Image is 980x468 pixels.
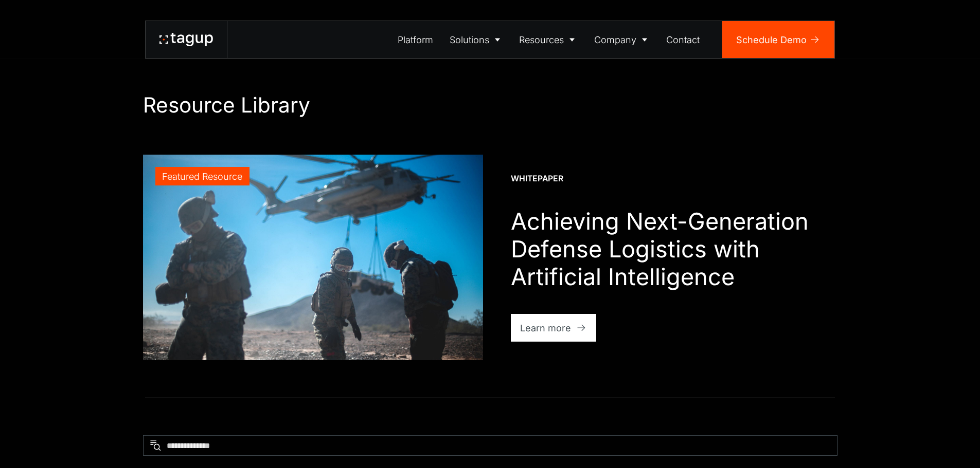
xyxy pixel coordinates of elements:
[594,33,636,47] div: Company
[722,21,834,58] a: Schedule Demo
[511,173,563,184] div: Whitepaper
[143,92,838,118] h1: Resource Library
[586,21,658,58] a: Company
[736,33,807,47] div: Schedule Demo
[143,155,483,360] a: Featured Resource
[658,21,708,58] a: Contact
[162,170,242,183] div: Featured Resource
[511,208,838,291] h1: Achieving Next-Generation Defense Logistics with Artificial Intelligence
[441,21,511,58] a: Solutions
[519,33,564,47] div: Resources
[520,321,571,335] div: Learn more
[450,33,489,47] div: Solutions
[398,33,433,47] div: Platform
[511,21,586,58] a: Resources
[511,314,597,342] a: Learn more
[390,21,442,58] a: Platform
[666,33,700,47] div: Contact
